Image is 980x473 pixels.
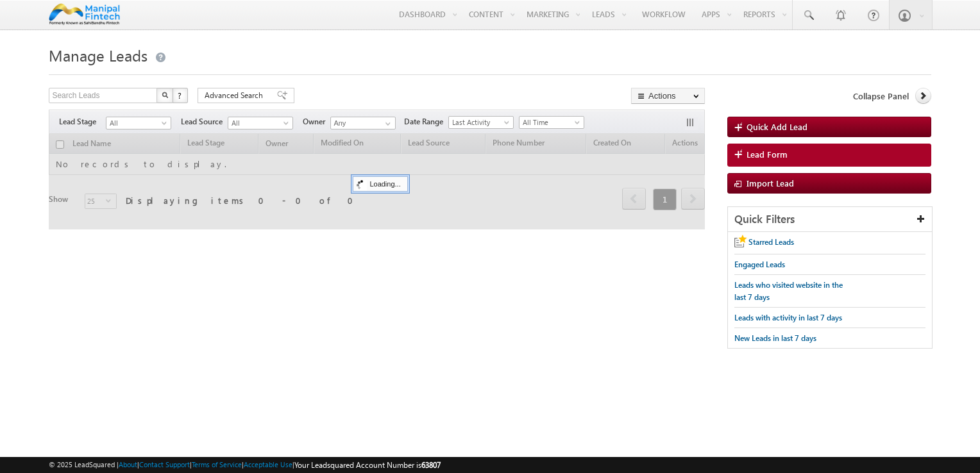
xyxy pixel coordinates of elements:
a: All [228,117,293,129]
img: Search [162,92,168,98]
a: About [119,460,137,469]
span: Manage Leads [49,45,148,65]
span: Lead Form [747,149,788,160]
a: Terms of Service [192,460,242,469]
span: Engaged Leads [734,260,785,269]
span: New Leads in last 7 days [734,333,816,343]
span: All Time [520,117,580,128]
img: Custom Logo [49,3,120,26]
span: Owner [303,116,330,128]
a: All Time [519,116,584,129]
span: Last Activity [449,117,510,128]
button: ? [173,88,188,103]
button: Actions [631,88,705,104]
span: Date Range [404,116,448,128]
a: Show All Items [378,117,394,130]
a: All [106,117,171,129]
span: Lead Source [181,116,228,128]
a: Contact Support [139,460,190,469]
span: ? [178,90,183,101]
a: Acceptable Use [244,460,292,469]
input: Type to Search [330,117,396,129]
span: Leads with activity in last 7 days [734,313,842,322]
span: Your Leadsquared Account Number is [294,460,441,470]
span: Advanced Search [205,90,267,101]
div: Loading... [353,176,407,192]
span: Import Lead [747,178,794,188]
span: 63807 [421,460,441,470]
span: All [106,117,167,129]
span: Lead Stage [59,116,106,128]
span: Quick Add Lead [747,121,807,132]
a: Lead Form [727,144,931,167]
span: Starred Leads [748,237,794,247]
span: Leads who visited website in the last 7 days [734,280,843,302]
a: Last Activity [448,116,514,129]
span: Collapse Panel [853,90,909,102]
span: All [228,117,289,129]
div: Quick Filters [728,207,931,232]
span: © 2025 LeadSquared | | | | | [49,459,441,471]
